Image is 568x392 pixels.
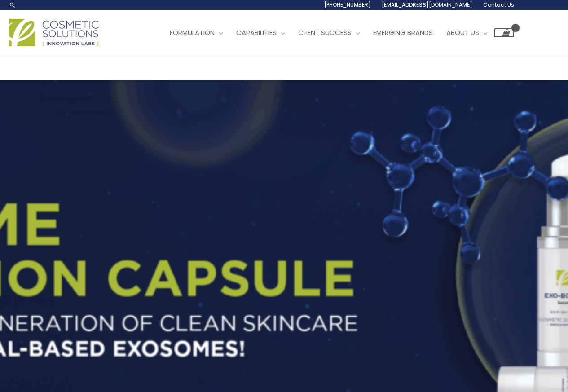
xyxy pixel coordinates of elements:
[494,28,514,37] a: View Shopping Cart, empty
[373,28,433,37] span: Emerging Brands
[9,19,99,46] img: Cosmetic Solutions Logo
[382,1,472,9] span: [EMAIL_ADDRESS][DOMAIN_NAME]
[170,28,215,37] span: Formulation
[156,19,514,46] nav: Site Navigation
[483,1,514,9] span: Contact Us
[229,19,291,46] a: Capabilities
[446,28,479,37] span: About Us
[163,19,229,46] a: Formulation
[324,1,371,9] span: [PHONE_NUMBER]
[440,19,494,46] a: About Us
[291,19,366,46] a: Client Success
[298,28,352,37] span: Client Success
[366,19,440,46] a: Emerging Brands
[236,28,277,37] span: Capabilities
[9,1,16,9] a: Search icon link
